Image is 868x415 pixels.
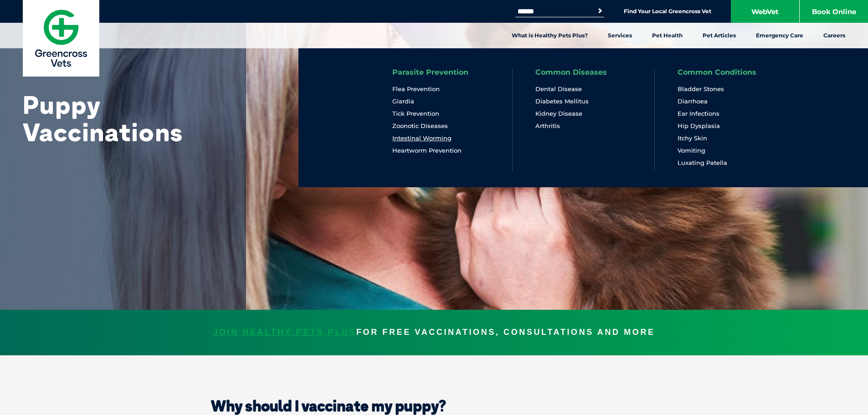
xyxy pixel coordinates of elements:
a: Common Conditions [678,69,756,76]
a: Kidney Disease [535,110,582,118]
a: Diabetes Mellitus [535,97,589,105]
a: Arthritis [535,122,560,130]
a: Flea Prevention [392,85,440,93]
a: Dental Disease [535,85,582,93]
a: What is Healthy Pets Plus? [502,23,598,48]
a: Common Diseases [535,69,607,76]
a: Parasite Prevention [392,69,468,76]
button: Search [596,6,605,15]
a: Careers [813,23,855,48]
a: JOIN HEALTHY PETS PLUS [213,328,356,337]
a: Giardia [392,97,414,105]
a: Services [598,23,642,48]
a: Emergency Care [746,23,813,48]
a: Diarrhoea [678,97,708,105]
a: Tick Prevention [392,110,439,118]
a: Luxating Patella [678,159,727,167]
a: Pet Articles [693,23,746,48]
strong: Why should I vaccinate my puppy? [211,397,446,415]
a: Bladder Stones [678,85,724,93]
a: Zoonotic Diseases [392,122,448,130]
a: Itchy Skin [678,134,707,142]
p: FOR FREE VACCINATIONS, CONSULTATIONS AND MORE [9,326,859,339]
a: Intestinal Worming [392,134,452,142]
a: Find Your Local Greencross Vet [624,8,711,15]
a: Vomiting [678,147,705,154]
a: Pet Health [642,23,693,48]
span: JOIN HEALTHY PETS PLUS [213,326,356,339]
a: Hip Dysplasia [678,122,720,130]
h1: Puppy Vaccinations [23,91,223,146]
a: Heartworm Prevention [392,147,462,154]
a: Ear Infections [678,110,719,118]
